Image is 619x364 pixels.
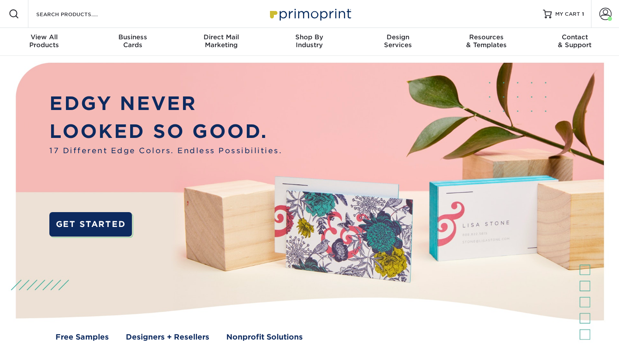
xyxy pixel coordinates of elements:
[55,332,109,343] a: Free Samples
[354,33,442,49] div: Services
[442,33,530,49] div: & Templates
[177,33,265,49] div: Marketing
[582,11,584,17] span: 1
[354,33,442,41] span: Design
[49,89,282,117] p: EDGY NEVER
[177,28,265,56] a: Direct MailMarketing
[88,28,176,56] a: BusinessCards
[354,28,442,56] a: DesignServices
[442,28,530,56] a: Resources& Templates
[88,33,176,49] div: Cards
[177,33,265,41] span: Direct Mail
[88,33,176,41] span: Business
[49,212,132,237] a: GET STARTED
[555,10,580,18] span: MY CART
[226,332,303,343] a: Nonprofit Solutions
[266,4,353,23] img: Primoprint
[531,33,619,41] span: Contact
[49,117,282,145] p: LOOKED SO GOOD.
[531,33,619,49] div: & Support
[265,33,353,41] span: Shop By
[35,9,121,19] input: SEARCH PRODUCTS.....
[265,33,353,49] div: Industry
[49,145,282,157] span: 17 Different Edge Colors. Endless Possibilities.
[531,28,619,56] a: Contact& Support
[126,332,209,343] a: Designers + Resellers
[265,28,353,56] a: Shop ByIndustry
[442,33,530,41] span: Resources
